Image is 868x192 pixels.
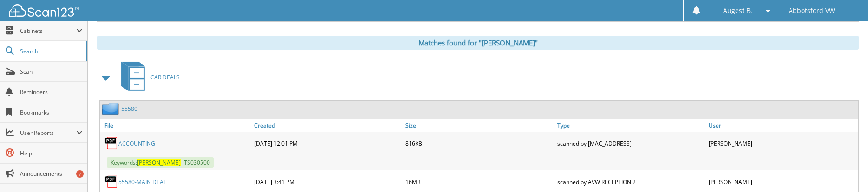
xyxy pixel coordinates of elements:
div: [PERSON_NAME] [706,173,858,191]
img: PDF.png [104,136,118,150]
span: Reminders [20,88,83,96]
div: [DATE] 3:41 PM [252,173,404,191]
a: ACCOUNTING [118,140,155,147]
span: Cabinets [20,27,76,35]
span: Help [20,149,83,157]
span: Augest B. [723,8,752,13]
span: Announcements [20,170,83,178]
img: scan123-logo-white.svg [9,4,79,17]
span: CAR DEALS [150,73,180,81]
a: File [100,119,252,132]
a: 55580-MAIN DEAL [118,178,166,186]
span: Abbotsford VW [789,8,835,13]
div: [PERSON_NAME] [706,134,858,153]
a: User [706,119,858,132]
div: scanned by AVW RECEPTION 2 [555,173,707,191]
iframe: Chat Widget [822,147,868,192]
div: scanned by [MAC_ADDRESS] [555,134,707,153]
a: Type [555,119,707,132]
div: 16MB [403,173,555,191]
a: CAR DEALS [116,59,180,96]
a: 55580 [121,105,137,113]
div: Matches found for "[PERSON_NAME]" [97,36,859,50]
div: 7 [76,170,84,178]
img: folder2.png [102,103,121,115]
span: Keywords: - TS030500 [107,157,214,168]
a: Size [403,119,555,132]
span: Search [20,47,81,55]
span: Bookmarks [20,109,83,116]
span: Scan [20,68,83,76]
div: [DATE] 12:01 PM [252,134,404,153]
span: [PERSON_NAME] [137,159,181,166]
span: User Reports [20,129,76,137]
div: 816KB [403,134,555,153]
img: PDF.png [104,175,118,189]
a: Created [252,119,404,132]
